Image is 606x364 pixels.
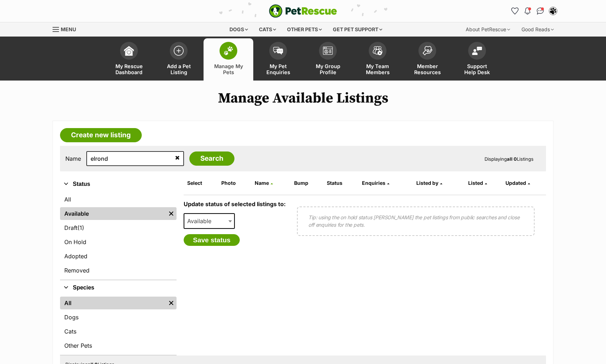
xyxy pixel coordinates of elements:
[60,297,166,309] a: All
[224,22,253,37] div: Dogs
[535,5,546,17] a: Conversations
[516,22,559,37] div: Good Reads
[422,46,432,55] img: member-resources-icon-8e73f808a243e03378d46382f2149f9095a855e16c252ad45f914b54edf8863c.svg
[312,63,344,75] span: My Group Profile
[269,4,337,18] a: PetRescue
[509,5,520,17] a: Favourites
[60,193,177,206] a: All
[468,180,487,186] a: Listed
[60,180,177,189] button: Status
[77,224,84,232] span: (1)
[537,7,544,15] img: chat-41dd97257d64d25036548639549fe6c8038ab92f7586957e7f3b1b290dea8141.svg
[547,5,559,17] button: My account
[328,22,387,37] div: Get pet support
[60,311,177,324] a: Dogs
[60,283,177,292] button: Species
[461,63,493,75] span: Support Help Desk
[166,207,177,220] a: Remove filter
[522,5,533,17] button: Notifications
[204,38,253,81] a: Manage My Pets
[65,155,81,162] label: Name
[402,38,452,81] a: Member Resources
[212,63,244,75] span: Manage My Pets
[184,213,235,229] span: Available
[113,63,145,75] span: My Rescue Dashboard
[60,192,177,280] div: Status
[262,63,294,75] span: My Pet Enquiries
[550,7,557,15] img: Lynda Smith profile pic
[507,156,517,162] strong: all 0
[255,180,269,186] span: Name
[60,339,177,352] a: Other Pets
[184,177,218,189] th: Select
[60,250,177,263] a: Adopted
[60,295,177,355] div: Species
[163,63,195,75] span: Add a Pet Listing
[353,38,402,81] a: My Team Members
[362,180,385,186] span: translation missing: en.admin.listings.index.attributes.enquiries
[323,46,333,55] img: group-profile-icon-3fa3cf56718a62981997c0bc7e787c4b2cf8bcc04b72c1350f741eb67cf2f40e.svg
[303,38,353,81] a: My Group Profile
[411,63,443,75] span: Member Resources
[174,46,184,56] img: add-pet-listing-icon-0afa8454b4691262ce3f59096e99ab1cd57d4a30225e0717b998d2c9b9846f56.svg
[60,221,177,234] a: Draft
[60,264,177,277] a: Removed
[509,5,559,17] ul: Account quick links
[184,216,218,226] span: Available
[60,236,177,248] a: On Hold
[124,46,134,56] img: dashboard-icon-eb2f2d2d3e046f16d808141f083e7271f6b2e854fb5c12c21221c1fb7104beca.svg
[53,22,81,35] a: Menu
[472,46,482,55] img: help-desk-icon-fdf02630f3aa405de69fd3d07c3f3aa587a6932b1a1747fa1d2bba05be0121f9.svg
[505,180,526,186] span: Updated
[60,325,177,338] a: Cats
[308,214,523,228] p: Tip: using the on hold status [PERSON_NAME] the pet listings from public searches and close off e...
[461,22,515,37] div: About PetRescue
[104,38,154,81] a: My Rescue Dashboard
[468,180,483,186] span: Listed
[255,180,273,186] a: Name
[60,207,166,220] a: Available
[154,38,204,81] a: Add a Pet Listing
[324,177,358,189] th: Status
[416,180,438,186] span: Listed by
[416,180,442,186] a: Listed by
[505,180,530,186] a: Updated
[254,22,281,37] div: Cats
[223,46,233,55] img: manage-my-pets-icon-02211641906a0b7f246fdf0571729dbe1e7629f14944591b6c1af311fb30b64b.svg
[253,38,303,81] a: My Pet Enquiries
[373,46,383,55] img: team-members-icon-5396bd8760b3fe7c0b43da4ab00e1e3bb1a5d9ba89233759b79545d2d3fc5d0d.svg
[362,63,394,75] span: My Team Members
[362,180,389,186] a: Enquiries
[291,177,324,189] th: Bump
[166,297,177,309] a: Remove filter
[61,26,76,32] span: Menu
[189,151,234,166] input: Search
[273,47,283,55] img: pet-enquiries-icon-7e3ad2cf08bfb03b45e93fb7055b45f3efa6380592205ae92323e6603595dc1f.svg
[452,38,502,81] a: Support Help Desk
[269,4,337,18] img: logo-e224e6f780fb5917bec1dbf3a21bbac754714ae5b6737aabdf751b685950b380.svg
[184,200,286,208] label: Update status of selected listings to:
[485,156,534,162] span: Displaying Listings
[218,177,251,189] th: Photo
[525,7,530,15] img: notifications-46538b983faf8c2785f20acdc204bb7945ddae34d4c08c2a6579f10ce5e182be.svg
[184,234,240,246] button: Save status
[282,22,327,37] div: Other pets
[60,128,142,142] a: Create new listing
